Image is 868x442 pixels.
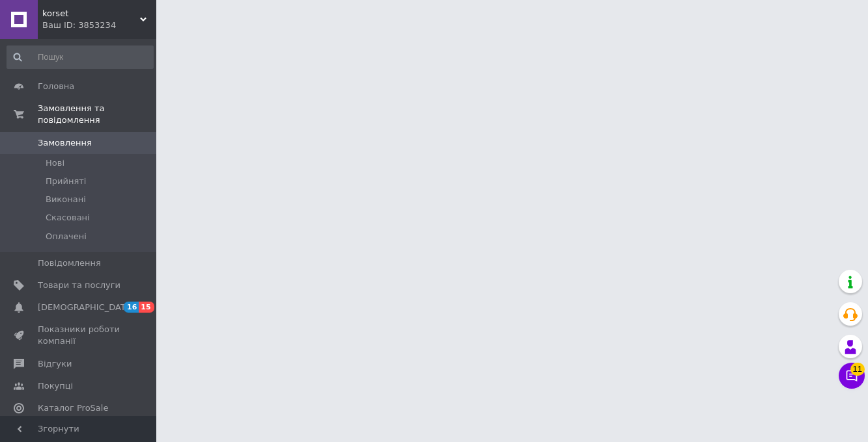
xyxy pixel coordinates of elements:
[42,8,140,19] span: korset
[38,358,72,370] span: Відгуки
[839,363,865,389] button: Чат з покупцем11
[124,302,139,313] span: 16
[42,19,156,31] div: Ваш ID: 3853234
[46,212,90,224] span: Скасовані
[46,194,86,205] span: Виконані
[38,103,156,126] span: Замовлення та повідомлення
[7,45,154,69] input: Пошук
[38,279,120,291] span: Товари та послуги
[139,302,154,313] span: 15
[38,81,74,92] span: Головна
[38,302,134,313] span: [DEMOGRAPHIC_DATA]
[46,157,64,169] span: Нові
[46,175,86,187] span: Прийняті
[38,137,92,149] span: Замовлення
[38,257,101,269] span: Повідомлення
[38,380,73,392] span: Покупці
[46,231,87,242] span: Оплачені
[38,324,120,347] span: Показники роботи компанії
[38,402,108,414] span: Каталог ProSale
[850,360,865,373] span: 11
